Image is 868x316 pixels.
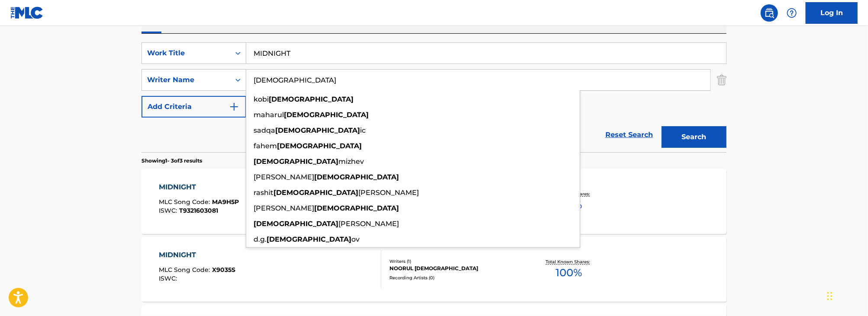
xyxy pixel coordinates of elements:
strong: [DEMOGRAPHIC_DATA] [269,95,354,103]
span: MA9H5P [212,198,239,206]
a: Public Search [761,4,778,22]
span: [PERSON_NAME] [254,204,314,212]
span: maharul [254,111,284,119]
strong: [DEMOGRAPHIC_DATA] [277,142,362,150]
div: NOORUL [DEMOGRAPHIC_DATA] [389,265,520,272]
span: MLC Song Code : [159,198,212,206]
span: fahem [254,142,277,150]
iframe: Chat Widget [825,275,868,316]
div: MIDNIGHT [159,182,239,192]
span: [PERSON_NAME] [358,188,419,197]
span: d.g. [254,235,267,243]
span: MLC Song Code : [159,266,212,274]
button: Add Criteria [141,96,246,118]
strong: [DEMOGRAPHIC_DATA] [254,157,338,166]
div: Writers ( 1 ) [389,258,520,265]
strong: [DEMOGRAPHIC_DATA] [314,173,399,181]
div: Writer Name [147,75,225,85]
a: MIDNIGHTMLC Song Code:MA9H5PISWC:T9321603081Writers (5)[PERSON_NAME] [PERSON_NAME], [PERSON_NAME]... [141,169,727,234]
form: Search Form [141,42,727,152]
span: 100 % [556,265,582,281]
span: X9035S [212,266,236,274]
span: T9321603081 [180,207,219,214]
span: ic [360,126,366,134]
div: MIDNIGHT [159,250,236,260]
span: ov [351,235,360,243]
div: Drag [827,283,833,309]
p: Showing 1 - 3 of 3 results [141,157,202,165]
span: [PERSON_NAME] [338,220,399,228]
img: Delete Criterion [717,69,727,91]
img: search [764,8,775,18]
p: Total Known Shares: [546,259,592,265]
span: rashit [254,188,273,197]
span: ISWC : [159,275,180,282]
img: 9d2ae6d4665cec9f34b9.svg [229,102,239,112]
div: Work Title [147,48,225,58]
div: Recording Artists ( 0 ) [389,275,520,281]
img: MLC Logo [10,6,44,19]
a: Log In [806,2,858,24]
strong: [DEMOGRAPHIC_DATA] [284,111,369,119]
strong: [DEMOGRAPHIC_DATA] [273,188,358,197]
button: Search [662,126,727,148]
a: MIDNIGHTMLC Song Code:X9035SISWC:Writers (1)NOORUL [DEMOGRAPHIC_DATA]Recording Artists (0)Total K... [141,237,727,302]
img: help [787,8,797,18]
div: Help [783,4,800,22]
strong: [DEMOGRAPHIC_DATA] [267,235,351,243]
span: sadqa [254,126,275,134]
a: Reset Search [601,125,657,144]
strong: [DEMOGRAPHIC_DATA] [275,126,360,134]
span: ISWC : [159,207,180,214]
span: [PERSON_NAME] [254,173,314,181]
span: kobi [254,95,269,103]
strong: [DEMOGRAPHIC_DATA] [314,204,399,212]
span: mizhev [338,157,364,166]
strong: [DEMOGRAPHIC_DATA] [254,220,338,228]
